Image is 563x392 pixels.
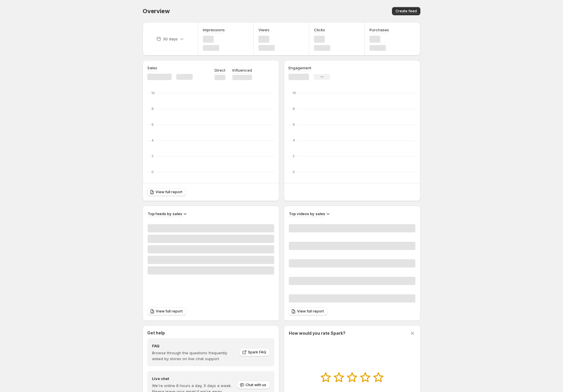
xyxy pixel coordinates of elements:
p: 30 days [163,36,178,42]
text: 2 [293,154,295,158]
span: Create feed [396,9,417,13]
h4: FAQ [152,343,236,349]
a: Spark FAQ [240,348,270,356]
h3: Get help [147,330,165,336]
text: 10 [151,91,155,95]
text: 6 [293,122,295,127]
h4: Live chat [152,376,237,381]
span: Chat with us [246,383,266,387]
span: View full report [156,190,182,194]
a: View full report [147,188,186,196]
text: 0 [151,170,154,174]
span: View full report [156,309,183,314]
span: Overview [143,8,170,15]
text: 4 [151,138,154,142]
span: View full report [297,309,324,314]
text: 10 [293,91,296,95]
h3: Top feeds by sales [148,211,182,217]
p: Direct [215,67,225,73]
h3: How would you rate Spark? [289,330,346,336]
h3: Engagement [289,65,311,71]
span: Spark FAQ [248,350,266,355]
text: 8 [151,107,154,111]
p: Browse through the questions frequently asked by stores on live chat support. [152,350,236,362]
a: View full report [289,307,327,315]
text: 4 [293,138,295,142]
text: 0 [293,170,295,174]
text: 2 [151,154,153,158]
text: 6 [151,122,154,127]
h3: Views [258,27,270,33]
button: Create feed [392,7,420,15]
h3: Sales [147,65,157,71]
p: Influenced [232,67,252,73]
button: Chat with us [237,381,270,389]
a: View full report [148,307,186,315]
h3: Purchases [369,27,389,33]
text: 8 [293,107,295,111]
h3: Impressions [203,27,225,33]
h3: Top videos by sales [289,211,325,217]
h3: Clicks [314,27,325,33]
